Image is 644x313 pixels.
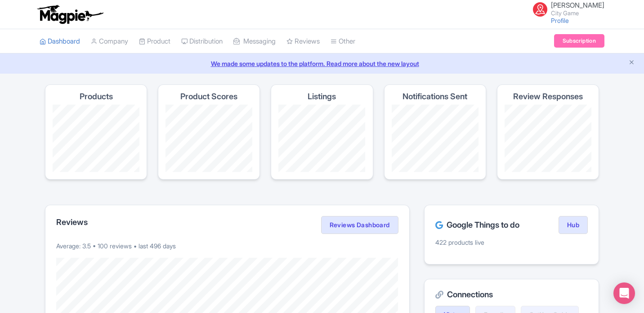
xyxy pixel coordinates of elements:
h4: Notifications Sent [402,92,467,101]
img: logo-ab69f6fb50320c5b225c76a69d11143b.png [35,4,105,24]
a: Dashboard [40,29,80,54]
h4: Products [80,92,113,101]
a: Hub [559,216,588,234]
span: [PERSON_NAME] [551,1,604,9]
h2: Google Things to do [435,220,519,229]
p: Average: 3.5 • 100 reviews • last 496 days [56,241,398,251]
img: uu0thdcdyxwtjizrn0iy.png [533,2,547,17]
a: Reviews Dashboard [321,216,398,234]
h4: Review Responses [513,92,583,101]
h2: Reviews [56,218,88,227]
button: Close announcement [628,58,635,68]
a: Messaging [233,29,276,54]
a: Other [331,29,355,54]
h4: Product Scores [180,92,237,101]
p: 422 products live [435,238,588,247]
h2: Connections [435,290,588,299]
a: Distribution [181,29,223,54]
a: Profile [551,17,569,24]
div: Open Intercom Messenger [613,282,635,304]
a: [PERSON_NAME] City Game [528,2,604,16]
a: Reviews [286,29,320,54]
small: City Game [551,10,604,16]
a: Product [139,29,170,54]
a: Company [91,29,128,54]
a: Subscription [554,34,604,48]
h4: Listings [308,92,336,101]
a: We made some updates to the platform. Read more about the new layout [5,59,639,68]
